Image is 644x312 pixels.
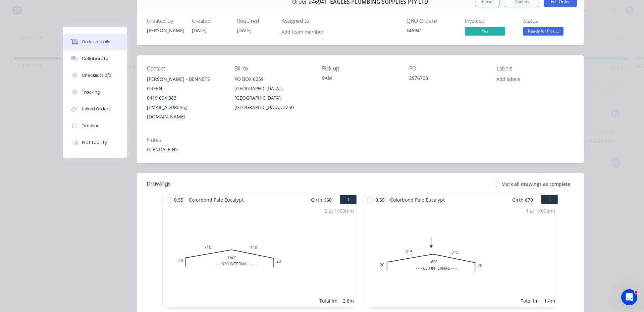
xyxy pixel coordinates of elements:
[147,27,184,34] div: [PERSON_NAME]
[541,195,558,204] button: 2
[322,74,399,82] div: 9AM
[63,117,127,134] button: Timeline
[192,27,207,34] span: [DATE]
[282,27,327,36] button: Add team member
[82,89,100,95] div: Tracking
[82,72,111,79] div: Checklists 0/0
[343,297,354,304] div: 2.8m
[521,297,539,304] div: Total lm
[387,195,447,205] span: Colorbond Pale Eucalypt
[147,65,224,72] div: Contact
[147,103,224,121] div: [EMAIL_ADDRESS][DOMAIN_NAME]
[147,180,171,188] div: Drawings
[325,207,354,214] div: 2 at 1400mm
[63,134,127,151] button: Profitability
[63,34,127,50] button: Order details
[63,67,127,84] button: Checklists 0/0
[523,18,574,24] div: Status
[544,297,555,304] div: 1.4m
[171,195,186,205] span: 0.55
[163,205,357,307] div: - - - 620 INTERNAL - - -2031031020160º2 at 1400mmTotal lm2.8m
[63,101,127,117] button: Linked Orders
[311,195,332,205] span: Girth 660
[409,74,486,84] div: 2976708
[523,27,563,37] button: Ready for Pick ...
[340,195,357,204] button: 1
[465,27,505,35] span: Yes
[82,56,108,62] div: Collaborate
[234,84,311,112] div: [GEOGRAPHIC_DATA] , [GEOGRAPHIC_DATA], [GEOGRAPHIC_DATA], 2250
[237,27,252,34] span: [DATE]
[63,50,127,67] button: Collaborate
[282,18,349,24] div: Assigned to
[322,65,399,72] div: Pick up
[147,146,574,153] div: GLENDALE HS
[147,74,224,121] div: [PERSON_NAME] - BENNETS GREEN0419 694 383[EMAIL_ADDRESS][DOMAIN_NAME]
[465,18,515,24] div: Invoiced
[147,137,574,143] div: Notes
[523,27,563,35] span: Ready for Pick ...
[512,195,533,205] span: Girth 670
[526,207,555,214] div: 1 at 1400mm
[234,74,311,112] div: PO BOX 6259[GEOGRAPHIC_DATA] , [GEOGRAPHIC_DATA], [GEOGRAPHIC_DATA], 2250
[234,74,311,84] div: PO BOX 6259
[147,18,184,24] div: Created by
[493,74,524,84] button: Add labels
[82,123,100,129] div: Timeline
[373,195,387,205] span: 0.55
[82,106,111,112] div: Linked Orders
[63,84,127,101] button: Tracking
[497,65,574,72] div: Labels
[82,39,110,45] div: Order details
[192,18,229,24] div: Created
[186,195,246,205] span: Colorbond Pale Eucalypt
[234,65,311,72] div: Bill to
[147,93,224,103] div: 0419 694 383
[82,140,107,146] div: Profitability
[621,289,637,305] iframe: Intercom live chat
[501,180,570,188] span: Mark all drawings as complete
[147,74,224,93] div: [PERSON_NAME] - BENNETS GREEN
[237,18,274,24] div: Required
[319,297,337,304] div: Total lm
[407,27,457,34] div: F46941
[278,27,327,36] button: Add team member
[409,65,486,72] div: PO
[407,18,457,24] div: QBO Order #
[364,205,558,307] div: - - - 630 INTERNAL - - -2031531520160º1 at 1400mmTotal lm1.4m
